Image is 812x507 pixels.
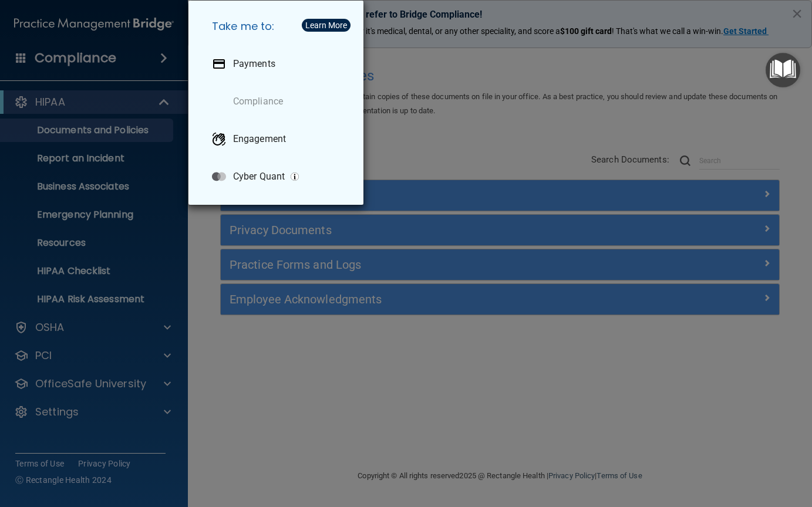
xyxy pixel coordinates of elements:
a: Engagement [203,123,354,156]
p: Engagement [233,133,286,145]
a: Payments [203,48,354,80]
a: Compliance [203,85,354,118]
p: Cyber Quant [233,171,285,182]
div: Learn More [305,21,347,29]
button: Open Resource Center [766,53,800,87]
a: Cyber Quant [203,160,354,193]
p: Payments [233,58,275,70]
button: Learn More [302,19,351,32]
h5: Take me to: [203,10,354,43]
